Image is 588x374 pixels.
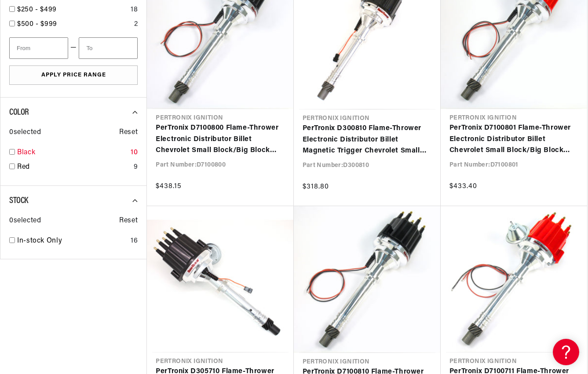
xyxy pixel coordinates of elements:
[449,123,578,156] a: PerTronix D7100801 Flame-Thrower Electronic Distributor Billet Chevrolet Small Block/Big Block wi...
[9,65,138,85] button: Apply Price Range
[17,162,130,173] a: Red
[119,127,138,138] span: Reset
[9,127,41,138] span: 0 selected
[156,123,285,156] a: PerTronix D7100800 Flame-Thrower Electronic Distributor Billet Chevrolet Small Block/Big Block wi...
[119,215,138,227] span: Reset
[9,196,28,205] span: Stock
[134,19,138,30] div: 2
[9,108,29,117] span: Color
[17,21,57,28] span: $500 - $999
[79,37,138,59] input: To
[17,6,57,13] span: $250 - $499
[134,162,138,173] div: 9
[131,147,138,159] div: 10
[131,4,138,16] div: 18
[70,42,77,54] span: —
[131,236,138,247] div: 16
[17,236,127,247] a: In-stock Only
[303,123,432,157] a: PerTronix D300810 Flame-Thrower Electronic Distributor Billet Magnetic Trigger Chevrolet Small Bl...
[9,37,68,59] input: From
[17,147,127,159] a: Black
[9,215,41,227] span: 0 selected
